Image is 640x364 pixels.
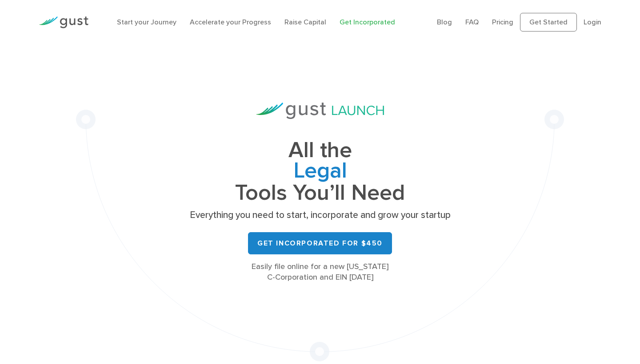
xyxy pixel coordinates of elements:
a: Get Started [520,13,577,32]
p: Everything you need to start, incorporate and grow your startup [187,209,453,222]
a: Pricing [492,18,513,26]
a: Start your Journey [117,18,176,26]
h1: All the Tools You’ll Need [187,140,453,203]
a: FAQ [465,18,479,26]
a: Get Incorporated [340,18,395,26]
span: Legal [187,161,453,183]
a: Get Incorporated for $450 [248,232,392,254]
a: Raise Capital [284,18,326,26]
a: Blog [437,18,452,26]
a: Login [584,18,601,26]
a: Accelerate your Progress [190,18,271,26]
div: Easily file online for a new [US_STATE] C-Corporation and EIN [DATE] [187,261,453,283]
img: Gust Logo [39,16,88,28]
img: Gust Launch Logo [256,103,384,119]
